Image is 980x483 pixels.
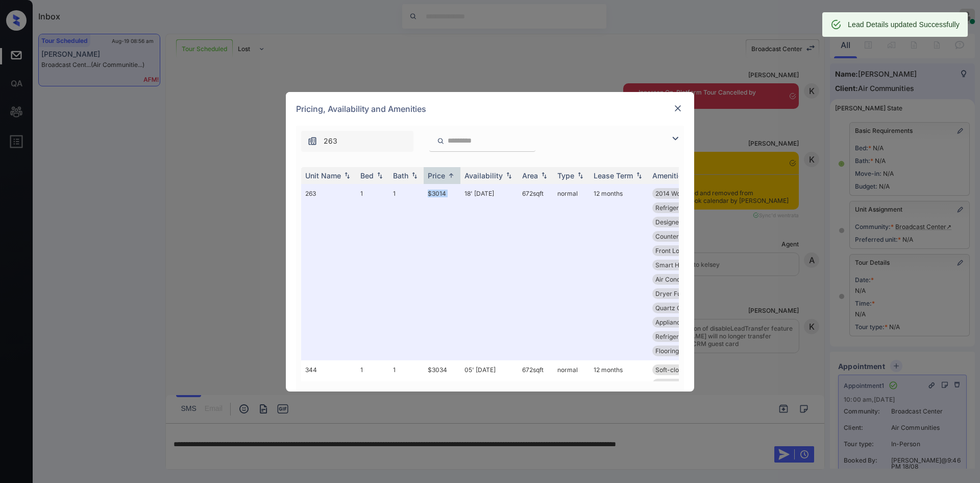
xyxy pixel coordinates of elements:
span: Front Loading W... [655,247,707,255]
td: 1 [356,184,389,360]
span: Air Conditioner [655,275,699,283]
span: 2014 Wood Floor... [655,190,708,197]
img: icon-zuma [669,132,681,145]
div: Bath [393,171,408,180]
div: Availability [464,171,503,180]
img: icon-zuma [437,136,445,146]
td: 672 sqft [518,184,553,360]
span: Designer Cabine... [655,218,708,226]
div: Amenities [652,171,687,180]
div: Bed [360,171,374,180]
span: Quartz Counters [655,304,703,312]
td: normal [553,184,590,360]
div: Area [522,171,538,180]
span: Countertops Gra... [655,233,708,240]
img: icon-zuma [307,136,317,146]
td: $3014 [424,184,460,360]
img: sorting [575,172,585,179]
div: Pricing, Availability and Amenities [286,92,694,126]
div: Type [557,171,574,180]
img: sorting [342,172,352,179]
img: sorting [446,172,456,179]
div: Unit Name [305,171,341,180]
td: 1 [389,184,424,360]
span: Refrigerator Le... [655,333,704,340]
span: Dryer Full Size... [655,290,703,297]
span: Flooring Wood 2... [655,347,706,355]
img: sorting [634,172,644,179]
div: Lead Details updated Successfully [848,15,960,34]
span: 263 [324,135,337,147]
span: 1 Bedroom K&B [655,380,700,388]
span: Appliances Stai... [655,318,704,326]
span: Soft-close Cabi... [655,366,705,374]
div: Price [428,171,445,180]
img: sorting [409,172,420,179]
div: Lease Term [594,171,633,180]
td: 263 [301,184,356,360]
img: sorting [375,172,385,179]
img: sorting [504,172,514,179]
td: 12 months [590,184,648,360]
img: sorting [539,172,549,179]
span: Smart Home Ther... [655,261,712,269]
img: close [673,103,683,113]
span: Refrigerator Wi... [655,204,704,212]
td: 18' [DATE] [460,184,518,360]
